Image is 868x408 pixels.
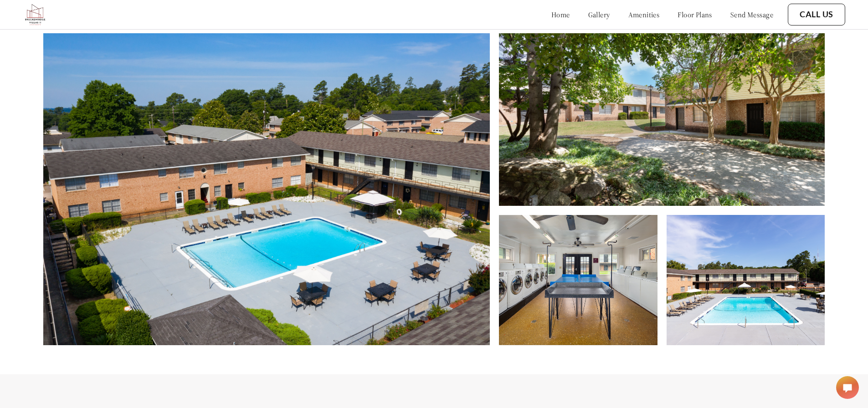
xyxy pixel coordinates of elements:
[788,4,845,25] button: Call Us
[800,10,833,20] a: Call Us
[23,2,47,27] img: bv2_logo.png
[499,33,824,206] img: Alt text
[628,10,660,19] a: amenities
[551,10,570,19] a: home
[588,10,610,19] a: gallery
[678,10,712,19] a: floor plans
[730,10,773,19] a: send message
[667,215,825,345] img: Alt text
[43,33,490,345] img: Alt text
[499,215,657,345] img: Alt text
